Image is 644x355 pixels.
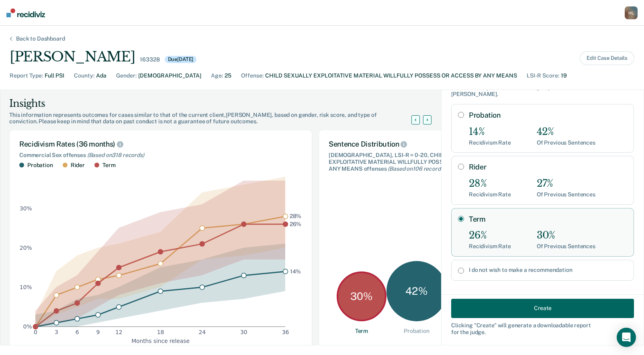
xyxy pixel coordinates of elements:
g: dot [33,214,288,329]
label: I do not wish to make a recommendation [469,267,627,273]
text: 0 [34,329,37,335]
div: 42 % [386,261,447,321]
label: Term [469,215,627,224]
button: Create [451,298,634,318]
div: Report Type : [10,71,43,80]
label: Rider [469,163,627,171]
text: 12 [115,329,123,335]
div: Of Previous Sentences [537,243,595,250]
div: Due [DATE] [165,56,197,63]
text: 18 [157,329,164,335]
div: Of Previous Sentences [537,139,595,146]
text: 20% [20,244,32,251]
div: Offense : [241,71,264,80]
button: Edit Case Details [580,51,634,65]
div: 19 [561,71,567,80]
div: County : [74,71,94,80]
span: (Based on 106 records ) [388,165,445,172]
text: 6 [76,329,79,335]
g: text [290,213,302,274]
text: 30 [240,329,247,335]
div: 163328 [140,56,159,63]
div: Select the disposition below that you plan to recommend for [PERSON_NAME] . [451,84,634,98]
div: Recidivism Rate [469,191,511,198]
div: Commercial Sex offenses [19,152,302,159]
div: Recidivism Rate [469,139,511,146]
div: Rider [71,162,85,169]
div: Probation [404,328,429,335]
text: 14% [290,268,301,274]
div: H L [625,6,638,19]
div: LSI-R Score : [527,71,559,80]
div: Back to Dashboard [6,35,75,42]
text: 3 [55,329,58,335]
div: Ada [96,71,106,80]
div: 30% [537,230,595,241]
text: 36 [282,329,289,335]
div: Age : [211,71,223,80]
text: 24 [198,329,206,335]
div: 25 [225,71,231,80]
g: x-axis label [131,337,190,344]
div: 42% [537,126,595,138]
div: Term [355,328,368,335]
div: Gender : [116,71,137,80]
div: 14% [469,126,511,138]
text: 28% [290,213,302,219]
span: (Based on 318 records ) [87,152,144,158]
g: x-axis tick label [34,329,289,335]
div: Insights [9,97,421,110]
div: 30 % [337,271,386,321]
div: Clicking " Create " will generate a downloadable report for the judge. [451,322,634,335]
text: Months since release [131,337,190,344]
div: [DEMOGRAPHIC_DATA] [138,71,201,80]
div: [DEMOGRAPHIC_DATA], LSI-R = 0-20, CHILD SEXUALLY EXPLOITATIVE MATERIAL WILLFULLY POSSESS OR ACCES... [329,152,502,172]
div: 26% [469,230,511,241]
div: Full PSI [45,71,64,80]
div: 27% [537,178,595,190]
div: Of Previous Sentences [537,191,595,198]
div: Recidivism Rates (36 months) [19,140,302,149]
div: 28% [469,178,511,190]
text: 0% [23,323,32,330]
div: Recidivism Rate [469,243,511,250]
div: CHILD SEXUALLY EXPLOITATIVE MATERIAL WILLFULLY POSSESS OR ACCESS BY ANY MEANS [265,71,517,80]
text: 30% [20,205,32,211]
div: [PERSON_NAME] [10,49,135,65]
text: 10% [20,284,32,290]
label: Probation [469,111,627,120]
text: 9 [96,329,100,335]
g: area [35,177,285,326]
img: Recidiviz [6,8,45,17]
div: Probation [27,162,53,169]
div: This information represents outcomes for cases similar to that of the current client, [PERSON_NAM... [9,112,421,125]
button: HL [625,6,638,19]
text: 26% [290,220,302,227]
div: Sentence Distribution [329,140,502,149]
div: Open Intercom Messenger [617,328,636,347]
g: y-axis tick label [20,205,32,329]
div: Term [102,162,115,169]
